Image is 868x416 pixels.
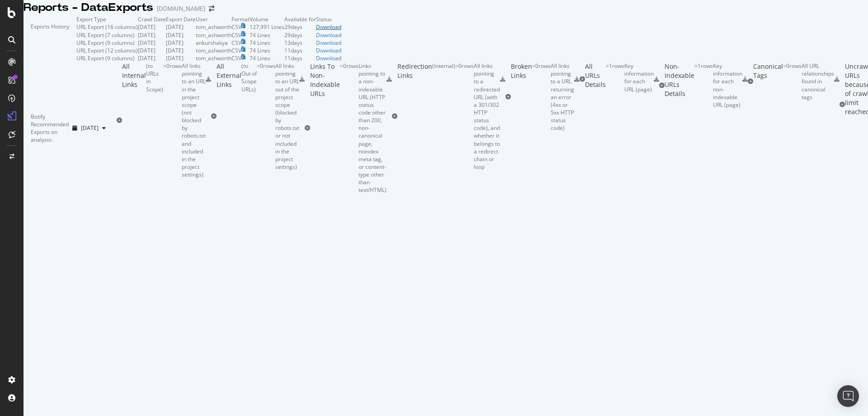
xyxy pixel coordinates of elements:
div: URL Export (7 columns) [76,31,135,39]
td: [DATE] [166,39,196,47]
td: Available for [284,15,316,23]
div: CSV [231,31,241,39]
td: User [196,15,231,23]
td: tom_ashworth [196,31,231,39]
div: All URLs Details [585,62,606,96]
div: arrow-right-arrow-left [209,5,214,12]
td: tom_ashworth [196,54,231,62]
span: 2025 Aug. 21st [81,124,99,132]
div: csv-export [834,77,840,82]
a: Download [316,39,341,47]
td: 11 days [284,54,316,62]
div: = 0 rows [163,62,182,178]
td: [DATE] [166,54,196,62]
td: 29 days [284,23,316,31]
div: csv-export [742,77,748,82]
div: All Internal Links [122,62,146,178]
td: Export Date [166,15,196,23]
div: All links pointing to a URL returning an error (4xx or 5xx HTTP status code) [551,62,574,132]
div: CSV [231,23,241,31]
div: URL Export (16 columns) [76,23,138,31]
td: [DATE] [138,23,166,31]
div: Non-Indexable URLs Details [665,62,694,109]
div: Exports History [31,23,69,55]
div: [DOMAIN_NAME] [157,4,205,13]
td: 13 days [284,39,316,47]
td: ankurshakya [196,39,231,47]
div: csv-export [387,77,392,82]
div: Key information for each URL (page) [624,62,654,93]
td: tom_ashworth [196,47,231,54]
div: Links To Non-Indexable URLs [310,62,340,194]
td: [DATE] [166,31,196,39]
div: CSV [231,54,241,62]
td: [DATE] [166,47,196,54]
td: 29 days [284,31,316,39]
td: [DATE] [166,23,196,31]
div: = 0 rows [257,62,275,171]
div: csv-export [299,77,305,82]
button: [DATE] [69,121,109,135]
div: All URL relationships found in canonical tags [802,62,834,101]
div: URL Export (9 columns) [76,39,135,47]
td: Format [231,15,250,23]
a: Download [316,23,341,31]
div: All links pointing to a redirected URL (with a 301/302 HTTP status code), and whether it belongs ... [474,62,500,171]
div: = 1 rows [606,62,624,96]
div: = 0 rows [532,62,551,132]
div: All External Links [217,62,241,171]
td: Status [316,15,341,23]
td: 11 days [284,47,316,54]
div: CSV [231,47,241,54]
div: Open Intercom Messenger [837,385,859,407]
td: [DATE] [138,39,166,47]
div: csv-export [206,77,211,82]
td: 74 Lines [250,47,284,54]
div: URL Export (9 columns) [76,54,135,62]
div: Botify Recommended Exports on analysis: [31,113,69,144]
div: = 1 rows [694,62,713,109]
div: = 0 rows [783,62,802,101]
div: All links pointing to an URL in the project scope (not blocked by robots.txt and included in the ... [182,62,206,178]
a: Download [316,54,341,62]
div: ( to URLs in Scope ) [146,62,163,178]
td: 74 Lines [250,39,284,47]
div: CSV [231,39,241,47]
td: 127,991 Lines [250,23,284,31]
div: = 0 rows [455,62,474,171]
div: csv-export [574,77,580,82]
div: csv-export [500,77,505,82]
div: ( Internal ) [432,62,455,171]
div: = 0 rows [340,62,359,194]
td: [DATE] [138,31,166,39]
div: Links pointing to a non-indexable URL (HTTP status code other than 200, non-canonical page, noind... [359,62,387,194]
div: All links pointing to an URL out of the project scope (blocked by robots.txt or not included in t... [275,62,299,171]
td: Crawl Date [138,15,166,23]
td: Volume [250,15,284,23]
div: Redirection Links [397,62,432,171]
a: Download [316,31,341,39]
td: [DATE] [138,54,166,62]
td: 74 Lines [250,31,284,39]
div: ( to Out of Scope URLs ) [241,62,257,171]
div: csv-export [654,77,659,82]
td: tom_ashworth [196,23,231,31]
td: Export Type [76,15,138,23]
td: [DATE] [138,47,166,54]
div: Key information for each non-indexable URL (page) [713,62,742,109]
td: 74 Lines [250,54,284,62]
div: Broken Links [511,62,532,132]
a: Download [316,47,341,54]
div: Canonical Tags [753,62,783,101]
div: URL Export (12 columns) [76,47,138,54]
